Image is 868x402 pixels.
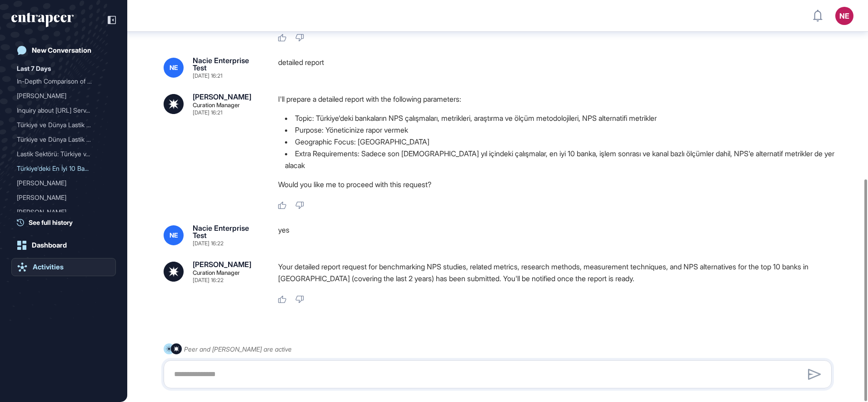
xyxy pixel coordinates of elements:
[193,102,240,108] div: Curation Manager
[17,147,110,161] div: Lastik Sektörü: Türkiye ve Dünya'da Büyüklük, İş Modelleri ve Rakip Analizi
[278,124,839,136] li: Purpose: Yöneticinize rapor vermek
[17,161,110,176] div: Türkiye'deki En İyi 10 Bankanın Son 2 Yıldaki NPS Çalışmalarının Benchmark Analizi ve Alternatif ...
[32,46,91,55] div: New Conversation
[17,103,103,118] div: Inquiry about [URL] Serv...
[11,41,116,60] a: New Conversation
[11,236,116,254] a: Dashboard
[170,232,178,239] span: NE
[17,89,110,103] div: Curie
[17,190,110,205] div: Curie
[17,176,110,190] div: Curie
[184,343,292,355] div: Peer and [PERSON_NAME] are active
[17,103,110,118] div: Inquiry about H2O.ai Services
[17,190,103,205] div: [PERSON_NAME]
[17,74,103,89] div: In-Depth Comparison of Re...
[17,147,103,161] div: Lastik Sektörü: Türkiye v...
[11,13,74,27] div: entrapeer-logo
[17,176,103,190] div: [PERSON_NAME]
[193,93,251,100] div: [PERSON_NAME]
[278,112,839,124] li: Topic: Türkiye'deki bankaların NPS çalışmaları, metrikleri, araştırma ve ölçüm metodolojileri, NP...
[278,93,839,105] p: I'll prepare a detailed report with the following parameters:
[17,218,116,227] a: See full history
[278,224,839,246] div: yes
[17,118,110,132] div: Türkiye ve Dünya Lastik Sektörü Büyüklüğü ve İş Modelleri
[17,63,51,74] div: Last 7 Days
[278,179,839,190] p: Would you like me to proceed with this request?
[193,73,222,79] div: [DATE] 16:21
[17,118,103,132] div: Türkiye ve Dünya Lastik S...
[278,57,839,79] div: detailed report
[29,218,73,227] span: See full history
[33,263,64,271] div: Activities
[193,241,224,246] div: [DATE] 16:22
[17,89,103,103] div: [PERSON_NAME]
[17,132,110,147] div: Türkiye ve Dünya Lastik Sektörü: Sektör Büyüklüğü, İş Modelleri, Rakipler ve Mobilite Şirketlerin...
[170,64,178,71] span: NE
[278,261,839,284] p: Your detailed report request for benchmarking NPS studies, related metrics, research methods, mea...
[835,7,853,25] button: NE
[17,205,103,219] div: [PERSON_NAME]
[32,241,67,249] div: Dashboard
[17,132,103,147] div: Türkiye ve Dünya Lastik S...
[11,258,116,276] a: Activities
[17,205,110,219] div: Curie
[278,148,839,171] li: Extra Requirements: Sadece son [DEMOGRAPHIC_DATA] yıl içindeki çalışmalar, en iyi 10 banka, işlem...
[193,261,251,268] div: [PERSON_NAME]
[193,270,240,276] div: Curation Manager
[193,110,222,115] div: [DATE] 16:21
[278,136,839,148] li: Geographic Focus: [GEOGRAPHIC_DATA]
[193,224,264,239] div: Nacie Enterprise Test
[193,278,224,283] div: [DATE] 16:22
[193,57,264,71] div: Nacie Enterprise Test
[17,161,103,176] div: Türkiye'deki En İyi 10 Ba...
[17,74,110,89] div: In-Depth Comparison of Redis Vector Database for LLM Operations: Advantages and Disadvantages vs ...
